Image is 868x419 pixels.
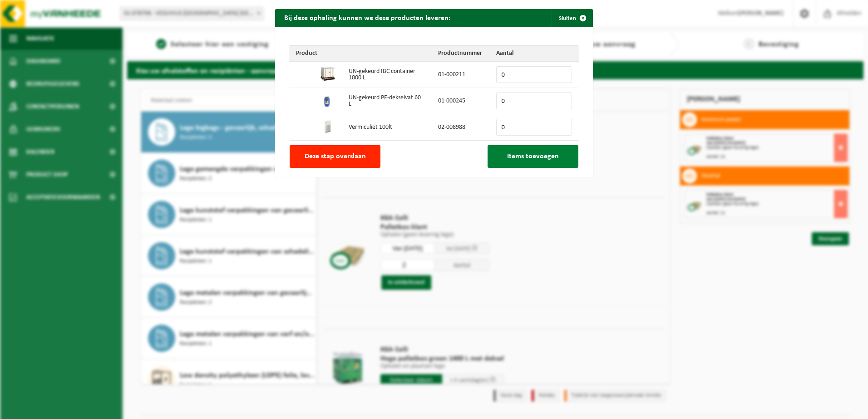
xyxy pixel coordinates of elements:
[321,119,335,134] img: 02-008988
[305,153,366,160] span: Deze stap overslaan
[552,9,592,27] button: Sluiten
[431,114,489,140] td: 02-008988
[290,145,380,168] button: Deze stap overslaan
[275,9,459,26] h2: Bij deze ophaling kunnen we deze producten leveren:
[342,88,431,114] td: UN-gekeurd PE-dekselvat 60 L
[431,62,489,88] td: 01-000211
[342,114,431,140] td: Vermiculiet 100lt
[489,46,579,62] th: Aantal
[507,153,559,160] span: Items toevoegen
[431,88,489,114] td: 01-000245
[321,93,335,107] img: 01-000245
[431,46,489,62] th: Productnummer
[321,67,335,81] img: 01-000211
[488,145,578,168] button: Items toevoegen
[289,46,431,62] th: Product
[342,62,431,88] td: UN-gekeurd IBC container 1000 L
